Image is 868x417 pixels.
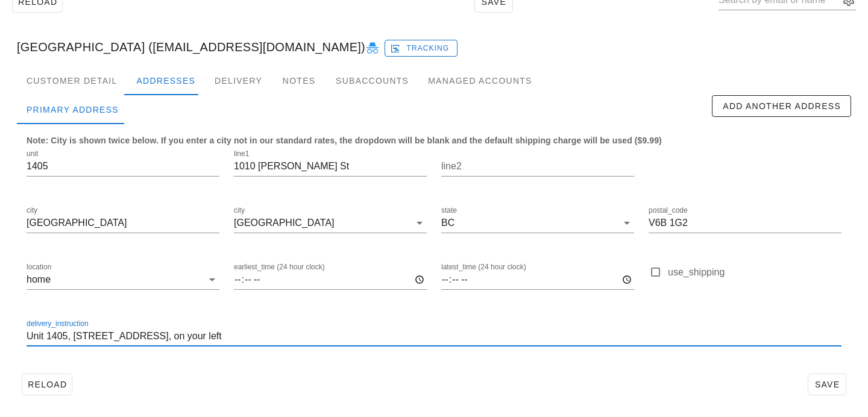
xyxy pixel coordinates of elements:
[27,274,51,285] div: home
[127,66,205,95] div: Addresses
[649,206,688,215] label: postal_code
[27,136,662,145] b: Note: City is shown twice below. If you enter a city not in our standard rates, the dropdown will...
[27,270,219,289] div: locationhome
[17,95,128,124] div: Primary Address
[441,206,457,215] label: state
[418,66,541,95] div: Managed Accounts
[27,319,89,328] label: delivery_instruction
[234,206,245,215] label: city
[27,206,37,215] label: city
[234,149,249,158] label: line1
[234,213,427,233] div: city[GEOGRAPHIC_DATA]
[272,66,326,95] div: Notes
[385,37,458,57] a: Tracking
[22,374,72,395] button: Reload
[234,218,335,228] div: [GEOGRAPHIC_DATA]
[27,263,51,272] label: location
[722,101,841,111] span: Add Another Address
[326,66,418,95] div: Subaccounts
[813,380,841,389] span: Save
[7,28,861,66] div: [GEOGRAPHIC_DATA] ([EMAIL_ADDRESS][DOMAIN_NAME])
[808,374,846,395] button: Save
[27,380,67,389] span: Reload
[234,263,325,272] label: earliest_time (24 hour clock)
[668,266,841,278] label: use_shipping
[441,213,634,233] div: stateBC
[385,40,458,57] button: Tracking
[712,95,851,117] button: Add Another Address
[27,149,38,158] label: unit
[17,66,127,95] div: Customer Detail
[205,66,272,95] div: Delivery
[392,43,449,54] span: Tracking
[441,218,454,228] div: BC
[441,263,526,272] label: latest_time (24 hour clock)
